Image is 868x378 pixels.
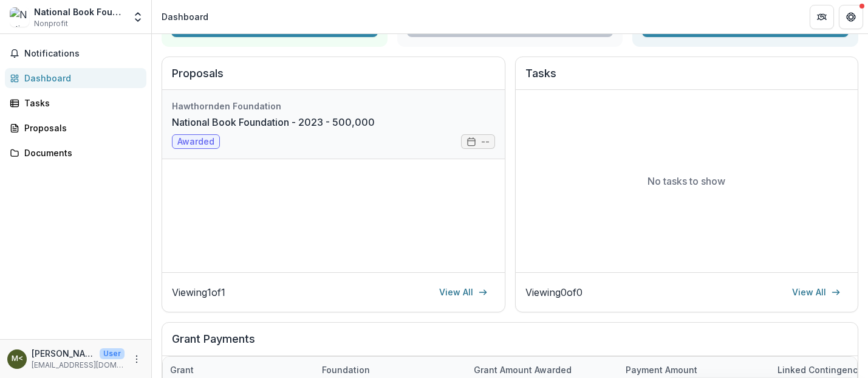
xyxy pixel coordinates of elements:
p: No tasks to show [648,174,725,188]
div: Grant [163,363,201,376]
div: Foundation [315,363,377,376]
h2: Tasks [525,67,849,90]
a: Documents [5,143,146,163]
a: View All [432,283,495,302]
div: Meg Tansey <mtansey@nationalbook.org> [12,355,23,363]
div: Proposals [24,122,137,134]
button: Get Help [839,5,863,29]
button: Partners [810,5,834,29]
nav: breadcrumb [157,8,213,26]
a: View All [785,283,848,302]
p: User [100,348,125,359]
span: Nonprofit [34,18,68,29]
a: Proposals [5,118,146,138]
img: National Book Foundation [10,7,29,27]
div: Payment Amount [618,363,705,376]
span: Notifications [24,49,142,59]
h2: Grant Payments [172,332,848,356]
button: Notifications [5,44,146,63]
a: Tasks [5,93,146,113]
div: Tasks [24,97,137,109]
h2: Proposals [172,67,495,90]
div: Grant amount awarded [466,363,579,376]
button: More [129,352,144,366]
a: Dashboard [5,68,146,88]
p: [PERSON_NAME] <[EMAIL_ADDRESS][DOMAIN_NAME]> [32,347,95,360]
p: [EMAIL_ADDRESS][DOMAIN_NAME] [32,360,125,371]
div: National Book Foundation [34,5,125,18]
div: Dashboard [24,72,137,84]
a: National Book Foundation - 2023 - 500,000 [172,115,375,129]
p: Viewing 0 of 0 [525,285,583,300]
div: Documents [24,146,137,159]
button: Open entity switcher [129,5,146,29]
div: Dashboard [162,10,208,23]
p: Viewing 1 of 1 [172,285,225,300]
